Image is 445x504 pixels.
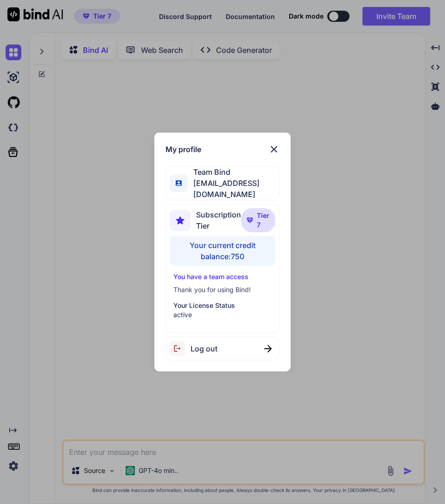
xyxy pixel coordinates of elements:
img: logout [170,341,191,356]
img: premium [247,217,253,223]
img: close [268,144,280,155]
span: Log out [191,343,217,354]
span: [EMAIL_ADDRESS][DOMAIN_NAME] [188,178,279,200]
span: Subscription Tier [196,209,241,231]
img: subscription [170,210,191,231]
span: Team Bind [188,166,279,178]
img: close [264,345,272,352]
p: Thank you for using Bind! [173,285,271,294]
img: profile [176,180,182,186]
div: Your current credit balance: 750 [170,236,275,266]
p: active [173,310,271,319]
span: Tier 7 [257,211,270,230]
h1: My profile [165,144,201,155]
p: Your License Status [173,301,271,310]
p: You have a team access [173,272,271,281]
